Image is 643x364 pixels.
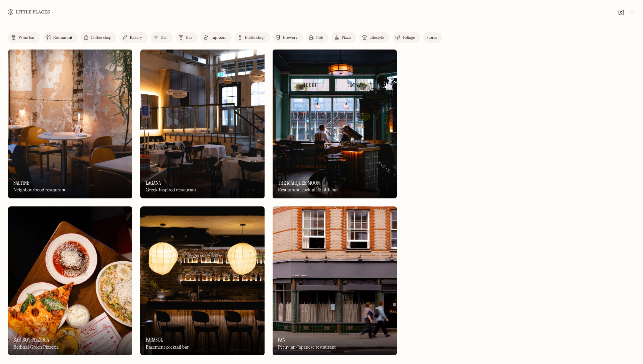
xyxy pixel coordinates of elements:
[273,50,397,198] img: The Marquee Moon
[53,36,72,40] div: Restaurant
[18,36,35,40] div: Wine bar
[278,345,336,350] div: Peruvian-Japanese restaurant
[245,36,265,40] div: Bottle shop
[8,32,40,43] a: Wine bar
[273,206,397,355] img: Fan
[283,36,298,40] div: Brewery
[175,32,198,43] a: Bar
[273,32,303,43] a: Brewery
[8,50,132,198] img: Saltine
[80,32,117,43] a: Coffee shop
[140,206,265,355] img: Parasol
[369,36,384,40] div: Lifestyle
[200,32,232,43] a: Taproom
[8,50,132,198] a: SaltineSaltineSaltineNeighbourhood restaurant
[342,36,351,40] div: Pizza
[331,32,356,43] a: Pizza
[146,345,189,350] div: Basement cocktail bar
[8,206,132,355] a: Bad Boy PizzeriaBad Boy PizzeriaBad Boy PizzeriaBethnal Green Pizzeria
[161,36,168,40] div: Deli
[13,337,49,343] h3: Bad Boy Pizzeria
[273,50,397,198] a: The Marquee MoonThe Marquee MoonThe Marquee MoonRestaurant, cocktail & hi-fi bar
[278,180,320,186] h3: The Marquee Moon
[8,206,132,355] img: Bad Boy Pizzeria
[423,32,442,43] a: Stores
[146,337,163,343] h3: Parasol
[91,36,111,40] div: Coffee shop
[130,36,142,40] div: Bakery
[13,180,29,186] h3: Saltine
[140,206,265,355] a: ParasolParasolParasolBasement cocktail bar
[140,50,265,198] a: LaganaLaganaLaganaGreek-inspired restaurant
[234,32,270,43] a: Bottle shop
[359,32,389,43] a: Lifestyle
[278,337,285,343] h3: Fan
[273,206,397,355] a: FanFanFanPeruvian-Japanese restaurant
[426,36,437,40] div: Stores
[186,36,192,40] div: Bar
[403,36,415,40] div: Foliage
[278,187,338,193] div: Restaurant, cocktail & hi-fi bar
[316,36,323,40] div: Pub
[146,180,161,186] h3: Lagana
[211,36,226,40] div: Taproom
[13,187,66,193] div: Neighbourhood restaurant
[392,32,420,43] a: Foliage
[146,187,196,193] div: Greek-inspired restaurant
[119,32,147,43] a: Bakery
[306,32,329,43] a: Pub
[43,32,78,43] a: Restaurant
[13,345,59,350] div: Bethnal Green Pizzeria
[140,50,265,198] img: Lagana
[150,32,173,43] a: Deli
